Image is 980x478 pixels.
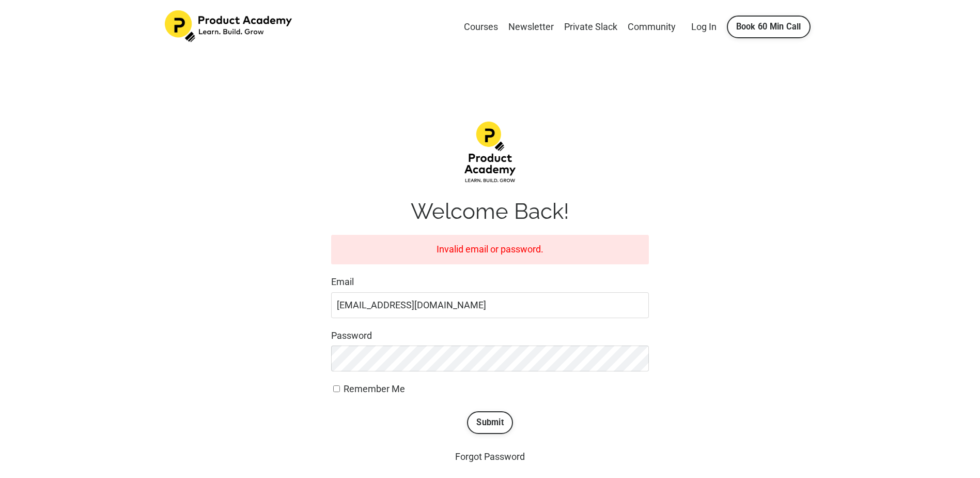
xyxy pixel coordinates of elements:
[331,199,649,225] h1: Welcome Back!
[331,328,649,343] label: Password
[727,16,811,38] a: Book 60 Min Call
[628,20,676,35] a: Community
[464,122,516,183] img: d1483da-12f4-ea7b-dcde-4e4ae1a68fea_Product-academy-02.png
[344,383,405,394] span: Remember Me
[464,20,498,35] a: Courses
[691,21,717,32] a: Log In
[165,10,294,42] img: Product Academy Logo
[508,20,554,35] a: Newsletter
[467,411,513,434] button: Submit
[333,385,340,392] input: Remember Me
[564,20,617,35] a: Private Slack
[331,275,649,290] label: Email
[331,235,649,264] div: Invalid email or password.
[455,451,525,462] a: Forgot Password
